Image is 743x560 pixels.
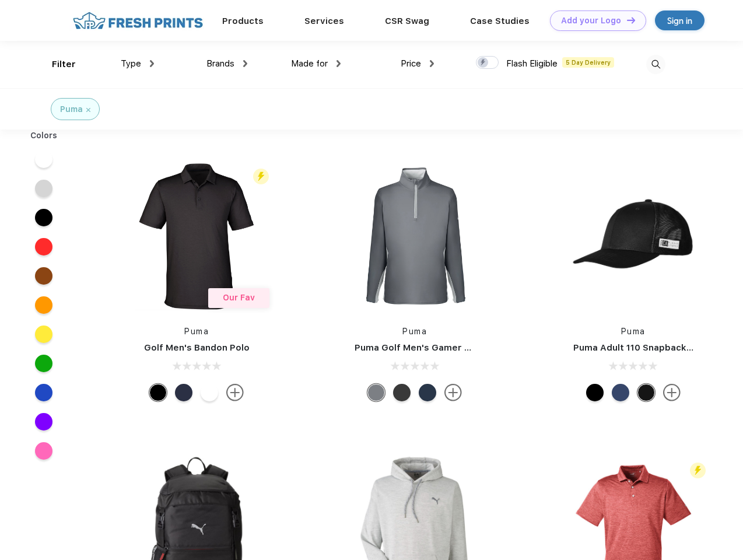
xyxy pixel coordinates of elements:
[663,384,681,401] img: more.svg
[646,55,665,74] img: desktop_search.svg
[655,10,705,30] a: Sign in
[637,384,655,401] div: Pma Blk with Pma Blk
[506,58,558,69] span: Flash Eligible
[291,58,328,69] span: Made for
[444,384,462,401] img: more.svg
[60,103,83,116] div: Puma
[144,342,250,353] a: Golf Men's Bandon Polo
[667,14,692,27] div: Sign in
[243,60,247,67] img: dropdown.png
[556,159,711,314] img: func=resize&h=266
[119,159,274,314] img: func=resize&h=266
[149,384,167,401] div: Puma Black
[22,129,66,142] div: Colors
[393,384,411,401] div: Puma Black
[385,16,429,26] a: CSR Swag
[69,10,206,31] img: fo%20logo%202.webp
[86,108,90,112] img: filter_cancel.svg
[304,16,344,26] a: Services
[253,169,269,184] img: flash_active_toggle.svg
[201,384,218,401] div: Bright White
[562,57,614,68] span: 5 Day Delivery
[222,16,264,26] a: Products
[121,58,141,69] span: Type
[337,60,341,67] img: dropdown.png
[223,293,255,302] span: Our Fav
[586,384,604,401] div: Pma Blk Pma Blk
[690,463,706,478] img: flash_active_toggle.svg
[355,342,539,353] a: Puma Golf Men's Gamer Golf Quarter-Zip
[561,16,621,26] div: Add your Logo
[627,17,635,23] img: DT
[402,327,427,336] a: Puma
[430,60,434,67] img: dropdown.png
[226,384,244,401] img: more.svg
[337,159,492,314] img: func=resize&h=266
[612,384,629,401] div: Peacoat with Qut Shd
[150,60,154,67] img: dropdown.png
[206,58,234,69] span: Brands
[401,58,421,69] span: Price
[419,384,436,401] div: Navy Blazer
[367,384,385,401] div: Quiet Shade
[621,327,646,336] a: Puma
[52,58,76,71] div: Filter
[175,384,192,401] div: Navy Blazer
[184,327,209,336] a: Puma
